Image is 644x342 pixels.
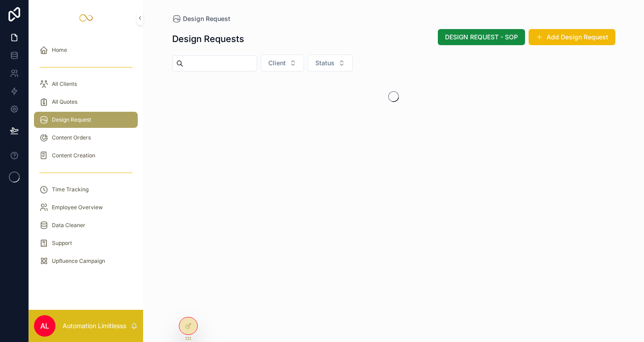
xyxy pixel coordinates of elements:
[63,321,126,330] p: Automation Limitlesss
[34,112,138,128] a: Design Request
[40,321,49,331] span: AL
[34,42,138,58] a: Home
[172,33,244,45] h1: Design Requests
[52,240,72,247] span: Support
[445,33,518,42] span: DESIGN REQUEST - SOP
[308,55,353,72] button: Select Button
[438,29,525,45] button: DESIGN REQUEST - SOP
[34,253,138,269] a: Upfluence Campaign
[79,11,93,25] img: App logo
[34,94,138,110] a: All Quotes
[52,80,77,88] span: All Clients
[52,116,91,123] span: Design Request
[52,186,89,193] span: Time Tracking
[34,199,138,215] a: Employee Overview
[52,134,91,141] span: Content Orders
[52,204,103,211] span: Employee Overview
[52,98,77,106] span: All Quotes
[34,235,138,251] a: Support
[34,76,138,92] a: All Clients
[34,130,138,146] a: Content Orders
[34,182,138,198] a: Time Tracking
[34,148,138,164] a: Content Creation
[52,222,85,229] span: Data Cleaner
[34,217,138,233] a: Data Cleaner
[268,59,286,68] span: Client
[52,258,105,265] span: Upfluence Campaign
[172,14,230,23] a: Design Request
[29,36,143,281] div: scrollable content
[52,46,67,54] span: Home
[261,55,304,72] button: Select Button
[315,59,335,68] span: Status
[529,29,615,45] button: Add Design Request
[52,152,95,159] span: Content Creation
[183,14,230,23] span: Design Request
